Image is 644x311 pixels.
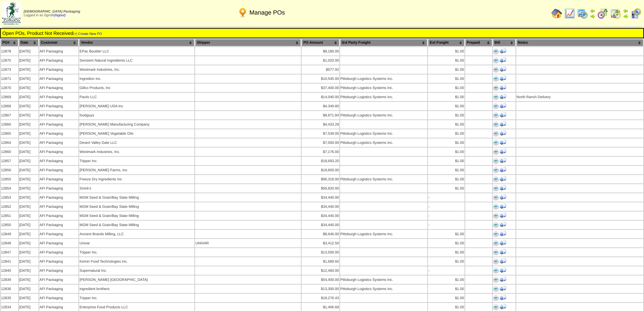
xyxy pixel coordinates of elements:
div: $54,400.00 [302,278,339,282]
img: Print Receiving Document [500,230,506,237]
div: $1.00 [428,232,464,236]
div: $1.00 [428,278,464,282]
th: Vendor [79,39,194,46]
td: MGM Seed & Grain/Bay State Milling [79,221,194,229]
div: $1,689.60 [302,260,339,264]
div: $1.00 [428,250,464,254]
td: 12869 [1,93,18,101]
th: Shipper [195,39,301,46]
img: Print Receiving Document [500,239,506,246]
div: $12,460.00 [302,269,339,273]
td: - [428,202,464,211]
div: $1.00 [428,186,464,191]
td: [DATE] [19,239,39,247]
div: $1.00 [428,150,464,154]
td: AFI Packaging [39,248,79,257]
td: 12852 [1,202,18,211]
div: $10,545.00 [302,77,339,81]
td: 12856 [1,166,18,174]
td: AFI Packaging [39,202,79,211]
td: [PERSON_NAME] USA Inc [79,102,194,110]
img: Print Receiving Document [500,148,506,155]
td: AFI Packaging [39,193,79,202]
td: [DATE] [19,138,39,147]
td: [DATE] [19,65,39,74]
img: Print [493,76,499,82]
div: $1.00 [428,104,464,108]
div: $18,600.00 [302,168,339,172]
td: North Ranch Delivery [516,93,643,101]
div: $56,820.00 [302,186,339,191]
img: Print [493,67,499,72]
td: AFI Packaging [39,212,79,220]
td: Smirk's [79,184,194,193]
td: 12865 [1,129,18,138]
td: [DATE] [19,285,39,293]
td: [DATE] [19,111,39,119]
img: Print Receiving Document [500,84,506,91]
td: 12836 [1,285,18,293]
td: 12871 [1,74,18,83]
img: arrowleft.gif [623,8,628,14]
div: $7,000.00 [302,141,339,145]
td: 12855 [1,175,18,183]
img: home.gif [551,8,562,19]
td: Pittsburgh Logistics Systems Inc. [340,138,428,147]
td: [DATE] [19,120,39,129]
td: Univar [79,239,194,247]
img: Print [493,250,499,255]
div: $34,440.00 [302,223,339,227]
img: Print [493,259,499,264]
td: [DATE] [19,148,39,156]
div: $18,693.20 [302,159,339,163]
img: Print [493,168,499,173]
td: 12853 [1,193,18,202]
div: $18,276.43 [302,296,339,300]
div: $1.00 [428,305,464,309]
td: AFI Packaging [39,285,79,293]
div: $8,646.00 [302,232,339,236]
td: AFI Packaging [39,111,79,119]
td: AFI Packaging [39,294,79,302]
td: [DATE] [19,93,39,101]
div: $7,539.00 [302,132,339,136]
th: Bill [493,39,516,46]
td: - [428,212,464,220]
td: [DATE] [19,184,39,193]
img: Print [493,305,499,310]
td: Pittsburgh Logistics Systems Inc. [340,111,428,119]
img: Print [493,222,499,228]
img: Print Receiving Document [500,93,506,100]
img: arrowright.gif [590,14,595,19]
img: Print [493,140,499,146]
img: calendarblend.gif [597,8,608,19]
td: Westmark Industries, Inc. [79,148,194,156]
img: Print Receiving Document [500,120,506,127]
a: (logout) [54,14,66,17]
td: 12868 [1,102,18,110]
td: Sensient Natural Ingredients LLC [79,56,194,65]
div: $1.00 [428,241,464,245]
div: $1.00 [428,68,464,72]
img: Print [493,186,499,191]
img: Print Receiving Document [500,285,506,292]
td: [DATE] [19,47,39,55]
img: po.png [237,7,248,18]
img: Print [493,204,499,209]
th: Est Freight [428,39,464,46]
div: $1.00 [428,296,464,300]
div: $13,300.00 [302,287,339,291]
img: Print [493,213,499,219]
img: Print [493,158,499,164]
div: $37,400.00 [302,86,339,90]
td: AFI Packaging [39,47,79,55]
div: $96,318.00 [302,177,339,181]
td: [DATE] [19,102,39,110]
td: [DATE] [19,157,39,165]
td: AFI Packaging [39,184,79,193]
img: Print [493,231,499,237]
td: 12873 [1,65,18,74]
div: $14,040.00 [302,95,339,99]
img: Print [493,177,499,182]
td: Supernatural Inc. [79,266,194,275]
